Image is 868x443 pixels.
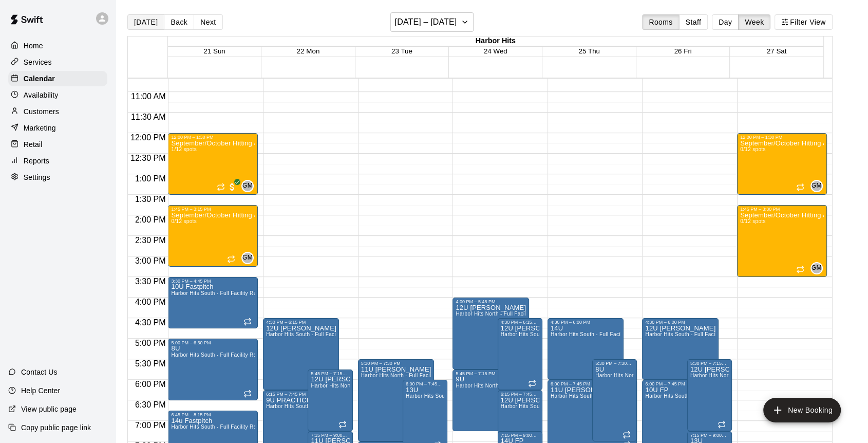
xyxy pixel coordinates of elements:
p: Settings [24,172,50,182]
div: 12:00 PM – 1:30 PM [740,135,824,140]
span: 4:00 PM [133,298,168,306]
div: 4:30 PM – 6:00 PM: 12U SCHULTZ [642,318,718,380]
div: 1:45 PM – 3:30 PM [740,207,824,212]
span: All customers have paid [227,182,237,192]
div: 4:30 PM – 6:00 PM: 14U [548,318,624,380]
h6: [DATE] – [DATE] [395,15,457,29]
div: 5:45 PM – 7:15 PM [456,371,525,376]
span: Harbor Hits South - Full Facility Rental [645,331,739,337]
div: Services [8,54,107,70]
button: 22 Mon [297,47,319,55]
div: Settings [8,170,107,185]
div: 5:45 PM – 7:15 PM [311,371,349,376]
div: 5:00 PM – 6:30 PM: 8U [168,339,258,400]
div: Marketing [8,120,107,136]
div: 7:15 PM – 9:00 PM [501,433,539,438]
button: 23 Tue [391,47,412,55]
span: GM [242,253,253,263]
div: Graham Mercado [241,180,254,192]
span: 0/12 spots filled [171,218,196,224]
span: 0/12 spots filled [740,218,765,224]
span: GM [812,181,822,191]
div: 4:30 PM – 6:15 PM [501,320,539,325]
span: 1:00 PM [133,174,168,183]
div: 1:45 PM – 3:15 PM: September/October Hitting & Fielding Group - Sundays 1:45-3:15pm - 8 sessions ... [168,205,258,267]
div: 5:00 PM – 6:30 PM [171,340,255,345]
div: 5:30 PM – 7:30 PM [595,361,634,366]
div: 7:15 PM – 9:00 PM [311,433,349,438]
button: Rooms [642,14,679,30]
span: 25 Thu [579,47,600,55]
div: 6:00 PM – 7:45 PM [406,381,444,386]
button: [DATE] [127,14,164,30]
span: Graham Mercado [815,180,823,192]
div: 5:45 PM – 7:15 PM: 12U KELLER [308,370,352,431]
div: Customers [8,104,107,119]
span: 4:30 PM [133,318,168,327]
button: Day [712,14,739,30]
span: Harbor Hits North - Full Facility Rental [361,373,455,378]
span: 1:30 PM [133,195,168,204]
div: 3:30 PM – 4:45 PM: 10U Fastpitch [168,277,258,328]
span: Harbor Hits South - Full Facility Rental [551,331,645,337]
div: Graham Mercado [810,180,823,192]
div: 6:00 PM – 7:45 PM [551,381,634,386]
div: 5:30 PM – 7:30 PM: 11U NEWTON [358,359,434,441]
div: 6:00 PM – 7:45 PM [645,381,715,386]
div: Graham Mercado [241,252,254,264]
span: Recurring event [796,183,804,191]
span: Recurring event [217,183,225,191]
span: 2:00 PM [133,215,168,224]
span: 11:30 AM [128,113,168,121]
div: 5:30 PM – 7:30 PM: 8U [592,359,637,441]
button: Week [738,14,770,30]
div: 5:30 PM – 7:30 PM [361,361,431,366]
p: Marketing [24,123,56,133]
span: Graham Mercado [246,180,254,192]
span: 12:00 PM [128,133,168,142]
span: Recurring event [796,265,804,273]
button: 24 Wed [484,47,507,55]
a: Availability [8,87,107,103]
span: 2:30 PM [133,236,168,245]
span: 0/12 spots filled [740,146,765,152]
div: 5:30 PM – 7:15 PM: 12U FP SANINOCENCIO [687,359,732,431]
span: Harbor Hits North - Full Facility Rental [456,311,549,317]
span: Graham Mercado [246,252,254,264]
div: 12:00 PM – 1:30 PM: September/October Hitting & Fielding Group - Sundays 12:00-1:30pm - 8 session... [168,133,258,195]
span: Recurring event [718,420,726,429]
span: Harbor Hits South - Full Facility Rental [266,403,360,409]
span: Harbor Hits North - Full Facility Rental [456,383,549,389]
div: 6:15 PM – 7:45 PM [266,392,336,397]
span: Harbor Hits South - Full Facility Rental [501,331,595,337]
span: 1/12 spots filled [171,146,196,152]
span: 12:30 PM [128,154,168,162]
button: Next [194,14,222,30]
span: 11:00 AM [128,92,168,101]
span: 6:30 PM [133,400,168,409]
span: Recurring event [243,390,252,398]
div: Graham Mercado [810,262,823,274]
span: Harbor Hits South - Full Facility Rental [171,352,265,358]
span: 5:30 PM [133,359,168,368]
span: Harbor Hits South - Full Facility Rental [501,403,595,409]
div: 4:30 PM – 6:00 PM [551,320,620,325]
div: 4:00 PM – 5:45 PM [456,299,525,304]
button: Staff [679,14,708,30]
span: Recurring event [243,318,252,326]
span: Graham Mercado [815,262,823,274]
span: 6:00 PM [133,380,168,389]
p: Contact Us [21,367,58,377]
p: Customers [24,106,59,117]
button: add [763,398,841,422]
span: GM [242,181,253,191]
div: Home [8,38,107,53]
span: Harbor Hits South - Full Facility Rental [171,424,265,430]
button: 27 Sat [767,47,787,55]
button: Back [164,14,194,30]
button: Filter View [775,14,832,30]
